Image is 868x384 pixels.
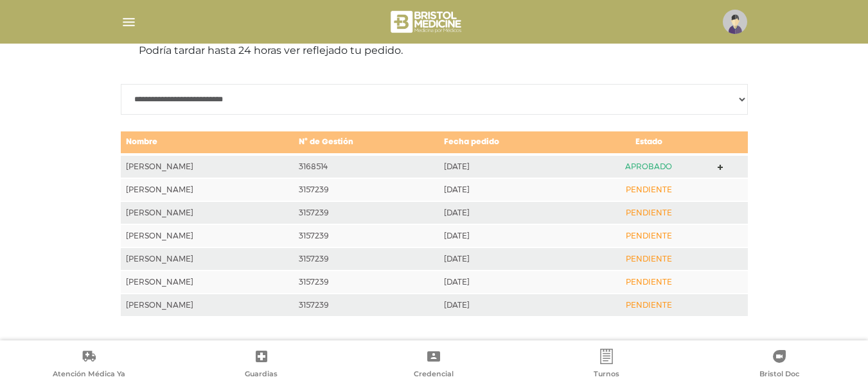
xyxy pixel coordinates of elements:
[439,247,585,271] td: [DATE]
[585,224,713,247] td: PENDIENTE
[439,154,585,178] td: [DATE]
[294,178,438,201] td: 3157239
[585,131,713,154] td: Estado
[585,154,713,178] td: APROBADO
[520,349,693,381] a: Turnos
[294,247,438,271] td: 3157239
[121,224,294,247] td: [PERSON_NAME]
[759,369,799,381] span: Bristol Doc
[121,247,294,271] td: [PERSON_NAME]
[121,271,294,294] td: [PERSON_NAME]
[693,349,865,381] a: Bristol Doc
[175,349,348,381] a: Guardias
[121,201,294,224] td: [PERSON_NAME]
[723,10,747,34] img: profile-placeholder.svg
[294,294,438,317] td: 3157239
[414,369,454,381] span: Credencial
[585,201,713,224] td: PENDIENTE
[3,349,175,381] a: Atención Médica Ya
[439,294,585,317] td: [DATE]
[389,6,465,37] img: bristol-medicine-blanco.png
[294,201,438,224] td: 3157239
[121,294,294,317] td: [PERSON_NAME]
[585,178,713,201] td: PENDIENTE
[294,154,438,178] td: 3168514
[348,349,520,381] a: Credencial
[439,131,585,154] td: Fecha pedido
[585,294,713,317] td: PENDIENTE
[245,369,278,381] span: Guardias
[439,224,585,247] td: [DATE]
[121,178,294,201] td: [PERSON_NAME]
[121,154,294,178] td: [PERSON_NAME]
[439,271,585,294] td: [DATE]
[439,178,585,201] td: [DATE]
[121,43,748,58] p: Podría tardar hasta 24 horas ver reflejado tu pedido.
[585,247,713,271] td: PENDIENTE
[53,369,125,381] span: Atención Médica Ya
[439,201,585,224] td: [DATE]
[594,369,619,381] span: Turnos
[121,14,137,30] img: Cober_menu-lines-white.svg
[294,131,438,154] td: N° de Gestión
[294,271,438,294] td: 3157239
[121,131,294,154] td: Nombre
[294,224,438,247] td: 3157239
[585,271,713,294] td: PENDIENTE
